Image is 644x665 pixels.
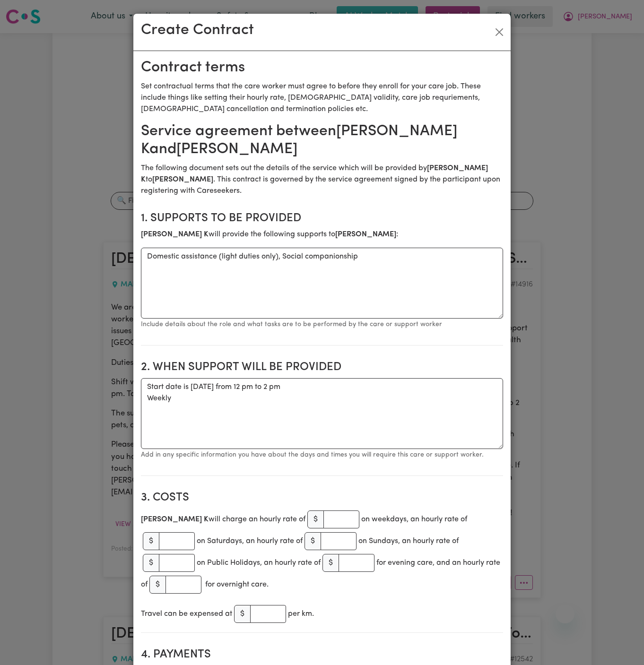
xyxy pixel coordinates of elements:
[141,451,484,458] small: Add in any specific information you have about the days and times you will require this care or s...
[141,516,209,523] b: [PERSON_NAME] K
[141,81,503,115] p: Set contractual terms that the care worker must agree to before they enroll for your care job. Th...
[492,25,507,40] button: Close
[141,648,503,662] h2: 4. Payments
[141,509,503,596] div: will charge an hourly rate of on weekdays, an hourly rate of on Saturdays, an hourly rate of on S...
[141,122,503,159] h2: Service agreement between [PERSON_NAME] K and [PERSON_NAME]
[143,554,159,572] span: $
[556,605,574,623] iframe: Close message
[141,491,503,505] h2: 3. Costs
[322,554,339,572] span: $
[141,229,503,240] p: will provide the following supports to :
[141,378,503,449] textarea: Start date is [DATE] from 12 pm to 2 pm Weekly
[141,321,442,328] small: Include details about the role and what tasks are to be performed by the care or support worker
[234,605,251,623] span: $
[141,248,503,319] textarea: Domestic assistance (light duties only), Social companionship
[141,164,488,183] b: [PERSON_NAME] K
[141,603,503,625] div: Travel can be expensed at per km.
[141,21,254,39] h2: Create Contract
[307,510,324,528] span: $
[141,231,209,238] b: [PERSON_NAME] K
[141,163,503,197] p: The following document sets out the details of the service which will be provided by to . This co...
[141,212,503,225] h2: 1. Supports to be provided
[141,59,503,77] h2: Contract terms
[305,532,321,550] span: $
[141,361,503,374] h2: 2. When support will be provided
[152,176,213,183] b: [PERSON_NAME]
[335,231,396,238] b: [PERSON_NAME]
[143,532,159,550] span: $
[149,576,166,594] span: $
